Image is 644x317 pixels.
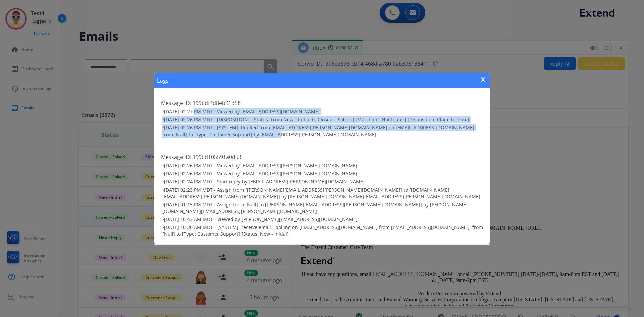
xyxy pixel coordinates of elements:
h1: Logs [157,76,169,85]
span: [DATE] 02:27 PM MDT - Viewed by [EMAIL_ADDRESS][DOMAIN_NAME] [164,108,320,115]
h3: • [162,201,483,215]
h3: • [162,224,483,237]
span: [DATE] 01:15 PM MDT - Assign from [Null] to [[PERSON_NAME][EMAIL_ADDRESS][PERSON_NAME][DOMAIN_NAM... [162,201,468,214]
h3: • [162,178,483,185]
span: [DATE] 02:26 PM MDT - Viewed by [EMAIL_ADDRESS][PERSON_NAME][DOMAIN_NAME] [164,162,357,169]
h3: • [162,162,483,169]
p: 0.20.1027RC [607,305,637,313]
h3: • [162,116,483,123]
h3: • [162,187,483,200]
span: Message ID: [161,99,191,107]
h3: • [162,124,483,138]
span: [DATE] 10:43 AM MDT - Viewed by [PERSON_NAME][EMAIL_ADDRESS][DOMAIN_NAME] [164,216,358,222]
span: [DATE] 02:26 PM MDT - Viewed by [EMAIL_ADDRESS][PERSON_NAME][DOMAIN_NAME] [164,170,357,177]
span: [DATE] 02:24 PM MDT - Start reply by [EMAIL_ADDRESS][PERSON_NAME][DOMAIN_NAME] [164,178,365,185]
h3: • [162,216,483,223]
h3: • [162,108,483,115]
span: [DATE] 02:26 PM MDT - [DISPOSITION]: [Status: From New - Initial to Closed – Solved] [Merchant: N... [164,116,469,123]
mat-icon: close [479,75,487,84]
span: [DATE] 02:26 PM MDT - [SYSTEM]: Replied from [EMAIL_ADDRESS][PERSON_NAME][DOMAIN_NAME] on [EMAIL_... [162,124,474,138]
span: 1996df4d8eb91d58 [193,99,241,107]
span: [DATE] 10:20 AM MDT - [SYSTEM]: receive email - polling on [EMAIL_ADDRESS][DOMAIN_NAME] from [EMA... [162,224,483,237]
h3: • [162,170,483,177]
span: Message ID: [161,153,191,161]
span: [DATE] 02:23 PM MDT - Assign from [[PERSON_NAME][EMAIL_ADDRESS][PERSON_NAME][DOMAIN_NAME]] to [[D... [162,187,480,200]
span: 1996d105591a0d53 [193,153,241,161]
